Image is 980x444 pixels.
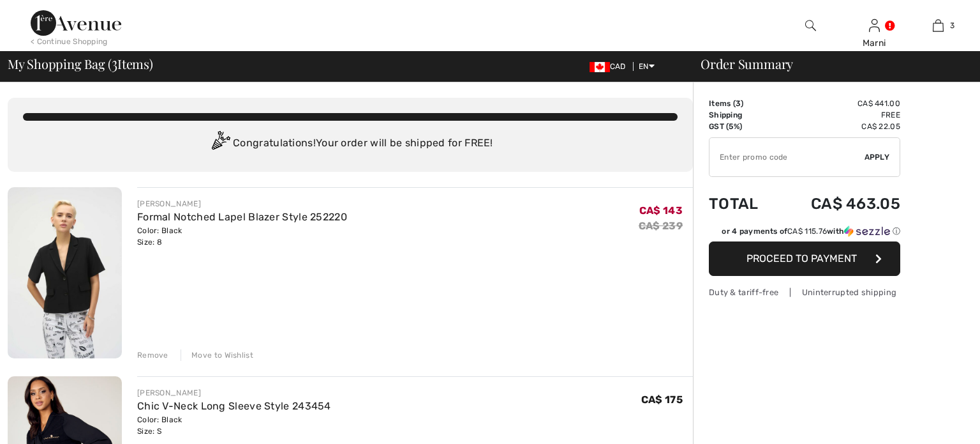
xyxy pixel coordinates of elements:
span: CAD [590,62,631,71]
span: CA$ 143 [639,204,683,217]
span: CA$ 115.76 [787,227,827,236]
s: CA$ 239 [639,220,683,232]
span: 3 [736,99,741,108]
div: Marni [843,36,905,50]
div: or 4 payments ofCA$ 115.76withSezzle Click to learn more about Sezzle [709,226,900,241]
div: [PERSON_NAME] [137,387,331,399]
img: Congratulation2.svg [207,131,233,157]
td: Items ( ) [709,98,777,109]
div: Duty & tariff-free | Uninterrupted shipping [709,286,900,298]
td: CA$ 441.00 [777,98,900,109]
a: Chic V-Neck Long Sleeve Style 243454 [137,400,331,412]
div: < Continue Shopping [31,36,108,47]
img: Canadian Dollar [590,62,610,72]
img: search the website [805,18,816,33]
a: 3 [907,18,969,33]
td: Shipping [709,109,777,121]
span: 3 [950,20,954,31]
img: Sezzle [844,226,890,237]
a: Sign In [869,19,880,31]
td: GST (5%) [709,121,777,132]
span: EN [639,62,655,71]
img: 1ère Avenue [31,10,121,36]
span: My Shopping Bag ( Items) [8,57,153,70]
td: CA$ 22.05 [777,121,900,132]
div: Order Summary [685,57,972,70]
td: CA$ 463.05 [777,182,900,226]
div: Remove [137,349,168,361]
span: Proceed to Payment [746,252,857,264]
a: Formal Notched Lapel Blazer Style 252220 [137,211,347,223]
td: Free [777,109,900,121]
div: Color: Black Size: 8 [137,225,347,248]
div: [PERSON_NAME] [137,198,347,210]
span: 3 [112,54,117,71]
div: Congratulations! Your order will be shipped for FREE! [23,131,678,157]
span: Apply [865,151,890,163]
td: Total [709,182,777,226]
span: CA$ 175 [641,394,683,406]
img: My Info [869,18,880,33]
div: or 4 payments of with [722,226,900,237]
button: Proceed to Payment [709,241,900,276]
img: My Bag [933,18,944,33]
div: Move to Wishlist [181,349,253,361]
div: Color: Black Size: S [137,414,331,437]
img: Formal Notched Lapel Blazer Style 252220 [8,187,122,358]
input: Promo code [709,138,865,176]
